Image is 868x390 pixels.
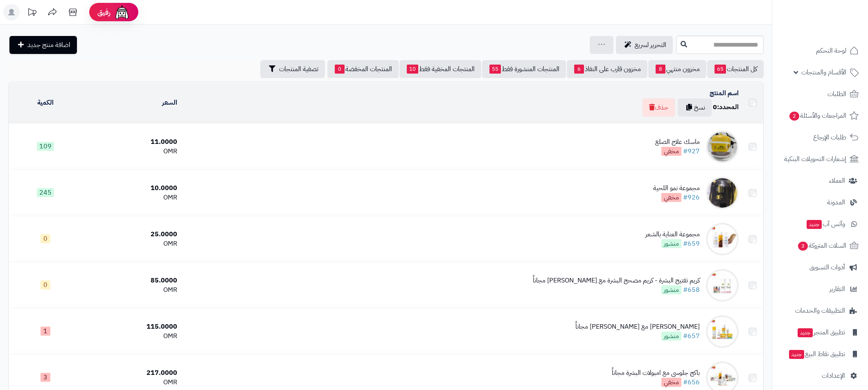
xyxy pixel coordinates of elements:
span: مخفي [661,147,681,156]
div: OMR [86,332,178,341]
span: تصفية المنتجات [279,64,318,74]
a: الإعدادات [777,366,863,386]
a: تطبيق نقاط البيعجديد [777,344,863,364]
a: #658 [683,285,700,295]
span: المدونة [827,197,845,208]
span: 0 [41,280,50,289]
a: المدونة [777,193,863,212]
span: منشور [661,285,681,294]
a: الطلبات [777,84,863,104]
span: طلبات الإرجاع [813,132,846,143]
span: منشور [661,332,681,341]
a: أدوات التسويق [777,258,863,277]
div: 115.0000 [86,322,178,332]
a: تحديثات المنصة [22,4,42,22]
div: مجموعة نمو اللحية [653,184,700,193]
img: ai-face.png [114,4,130,20]
span: 109 [37,142,54,151]
span: الإعدادات [822,370,845,381]
a: المراجعات والأسئلة2 [777,106,863,126]
div: باكج جلوسي مع امبولات البشرة مجاناً [612,368,700,378]
div: [PERSON_NAME] مع [PERSON_NAME] مجاناً [575,322,700,332]
div: المحدد: [713,103,739,112]
span: التطبيقات والخدمات [795,305,845,316]
a: العملاء [777,171,863,191]
a: اضافة منتج جديد [9,36,77,54]
span: 1 [41,327,50,336]
span: مخفي [661,193,681,202]
span: تطبيق نقاط البيع [788,348,845,360]
span: 3 [798,242,808,251]
div: OMR [86,147,178,156]
span: اضافة منتج جديد [27,40,70,50]
img: ماسك علاج الصلع [706,130,739,163]
span: الطلبات [827,88,846,100]
a: #927 [683,146,700,156]
span: التحرير لسريع [635,40,666,50]
div: OMR [86,285,178,295]
span: التقارير [830,283,845,295]
span: العملاء [829,175,845,186]
button: حذف [642,98,675,117]
span: 65 [715,65,726,74]
a: مخزون قارب على النفاذ6 [567,60,647,78]
span: لوحة التحكم [816,45,846,56]
a: التحرير لسريع [616,36,673,54]
a: المنتجات المنشورة فقط55 [482,60,566,78]
span: تطبيق المتجر [797,327,845,338]
span: إشعارات التحويلات البنكية [784,153,846,165]
span: وآتس آب [806,218,845,230]
span: 245 [37,188,54,197]
div: ماسك علاج الصلع [655,137,700,147]
a: اسم المنتج [710,88,739,98]
a: إشعارات التحويلات البنكية [777,149,863,169]
div: 11.0000 [86,137,178,147]
a: المنتجات المخفضة0 [327,60,399,78]
div: 25.0000 [86,230,178,239]
a: المنتجات المخفية فقط10 [399,60,481,78]
a: #926 [683,193,700,202]
span: جديد [798,328,813,337]
span: جديد [807,220,822,229]
span: رفيق [97,7,110,17]
a: التطبيقات والخدمات [777,301,863,321]
div: 217.0000 [86,368,178,378]
span: 0 [41,234,50,243]
div: OMR [86,193,178,202]
img: مجموعة العناية بالشعر [706,223,739,256]
span: 0 [713,102,717,112]
div: مجموعة العناية بالشعر [645,230,700,239]
span: المراجعات والأسئلة [789,110,846,121]
span: 2 [789,112,800,121]
span: 55 [489,65,501,74]
a: لوحة التحكم [777,41,863,61]
img: باكج شايني مع كريم نضارة مجاناً [706,315,739,348]
a: السعر [162,98,177,108]
div: OMR [86,239,178,249]
a: مخزون منتهي8 [648,60,706,78]
a: #659 [683,239,700,249]
a: #656 [683,377,700,387]
img: logo-2.png [812,19,860,36]
span: 0 [335,65,345,74]
button: تصفية المنتجات [260,60,325,78]
a: الكمية [37,98,54,108]
a: التقارير [777,279,863,299]
div: 85.0000 [86,276,178,285]
span: 10 [407,65,418,74]
span: الأقسام والمنتجات [801,67,846,78]
a: وآتس آبجديد [777,214,863,234]
a: تطبيق المتجرجديد [777,323,863,342]
a: طلبات الإرجاع [777,128,863,147]
span: السلات المتروكة [797,240,846,251]
span: مخفي [661,378,681,387]
a: #657 [683,331,700,341]
a: السلات المتروكة3 [777,236,863,256]
span: أدوات التسويق [809,262,845,273]
a: كل المنتجات65 [707,60,764,78]
span: 3 [41,373,50,382]
div: 10.0000 [86,184,178,193]
button: نسخ [678,99,712,117]
span: 6 [574,65,584,74]
span: منشور [661,239,681,248]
